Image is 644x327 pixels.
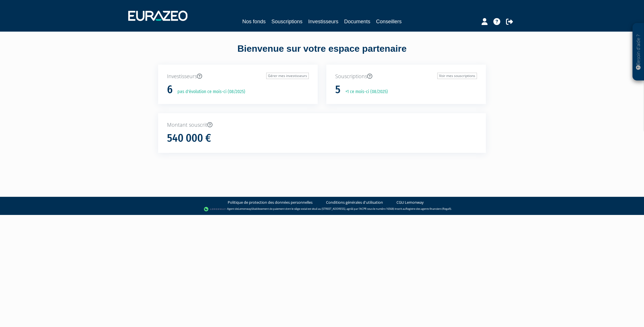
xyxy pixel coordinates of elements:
a: Politique de protection des données personnelles [228,200,313,205]
a: Documents [344,18,370,26]
a: Nos fonds [242,18,266,26]
img: logo-lemonway.png [204,206,226,212]
p: pas d'évolution ce mois-ci (08/2025) [173,89,245,95]
a: Conseillers [376,18,402,26]
a: Conditions générales d'utilisation [326,200,383,205]
div: Bienvenue sur votre espace partenaire [154,42,490,65]
a: CGU Lemonway [396,200,424,205]
h1: 5 [335,84,340,96]
img: 1732889491-logotype_eurazeo_blanc_rvb.png [128,11,187,21]
a: Lemonway [238,207,251,211]
p: Montant souscrit [167,121,477,129]
a: Gérer mes investisseurs [266,73,309,79]
a: Registre des agents financiers (Regafi) [406,207,451,211]
p: +1 ce mois-ci (08/2025) [341,89,388,95]
div: - Agent de (établissement de paiement dont le siège social est situé au [STREET_ADDRESS], agréé p... [6,206,638,212]
p: Besoin d'aide ? [635,26,642,78]
a: Voir mes souscriptions [437,73,477,79]
h1: 540 000 € [167,132,211,144]
h1: 6 [167,84,172,96]
a: Investisseurs [308,18,338,26]
a: Souscriptions [271,18,302,26]
p: Investisseurs [167,73,309,80]
p: Souscriptions [335,73,477,80]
